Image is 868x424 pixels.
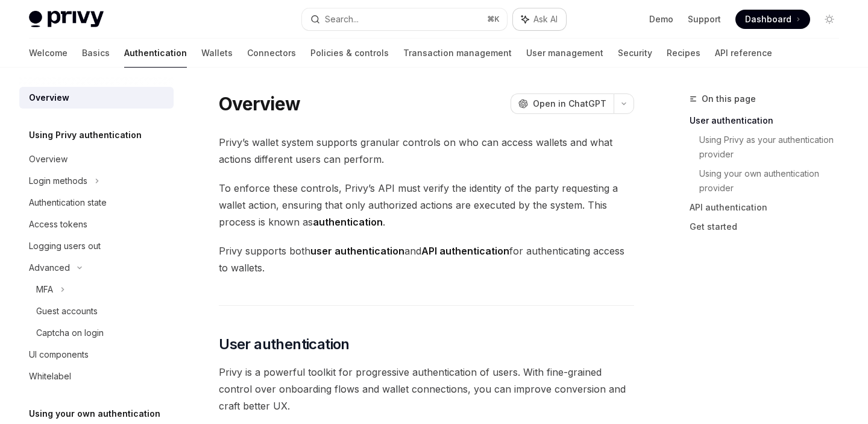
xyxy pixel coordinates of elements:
a: Welcome [29,39,68,68]
a: Guest accounts [19,300,174,322]
a: Overview [19,87,174,109]
span: Privy is a powerful toolkit for progressive authentication of users. With fine-grained control ov... [219,364,634,414]
a: Authentication state [19,192,174,214]
div: Access tokens [29,217,87,232]
button: Toggle dark mode [820,10,839,29]
div: Advanced [29,261,70,275]
div: Logging users out [29,239,101,253]
div: Overview [29,152,68,166]
div: Search... [325,12,359,27]
strong: API authentication [421,245,509,257]
a: Captcha on login [19,322,174,344]
span: Ask AI [533,13,558,25]
a: Wallets [201,39,233,68]
a: Transaction management [403,39,512,68]
a: Using Privy as your authentication provider [699,130,849,164]
a: API reference [715,39,772,68]
a: User authentication [690,111,849,130]
a: Policies & controls [310,39,389,68]
h5: Using Privy authentication [29,128,142,142]
button: Search...⌘K [302,8,506,30]
span: Privy supports both and for authenticating access to wallets. [219,242,634,276]
h1: Overview [219,93,300,115]
div: Guest accounts [36,304,98,318]
a: Using your own authentication provider [699,164,849,198]
strong: user authentication [310,245,404,257]
a: Security [618,39,652,68]
a: API authentication [690,198,849,217]
button: Ask AI [513,8,566,30]
span: Open in ChatGPT [533,98,606,110]
span: User authentication [219,335,350,354]
div: MFA [36,282,53,297]
a: Recipes [667,39,700,68]
a: User management [526,39,603,68]
a: Get started [690,217,849,236]
a: UI components [19,344,174,365]
span: ⌘ K [487,14,500,24]
span: To enforce these controls, Privy’s API must verify the identity of the party requesting a wallet ... [219,180,634,230]
a: Connectors [247,39,296,68]
h5: Using your own authentication [29,407,160,421]
div: Whitelabel [29,369,71,384]
span: Privy’s wallet system supports granular controls on who can access wallets and what actions diffe... [219,134,634,168]
div: Captcha on login [36,326,104,340]
div: Authentication state [29,195,107,210]
div: Overview [29,90,69,105]
span: On this page [702,92,756,106]
a: Basics [82,39,110,68]
div: UI components [29,347,89,362]
a: Whitelabel [19,365,174,387]
a: Support [688,13,721,25]
div: Login methods [29,174,87,188]
span: Dashboard [745,13,791,25]
a: Dashboard [735,10,810,29]
a: Demo [649,13,673,25]
img: light logo [29,11,104,28]
a: Overview [19,148,174,170]
a: Access tokens [19,214,174,235]
button: Open in ChatGPT [511,93,614,114]
a: Logging users out [19,235,174,257]
a: Authentication [124,39,187,68]
strong: authentication [313,216,383,228]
